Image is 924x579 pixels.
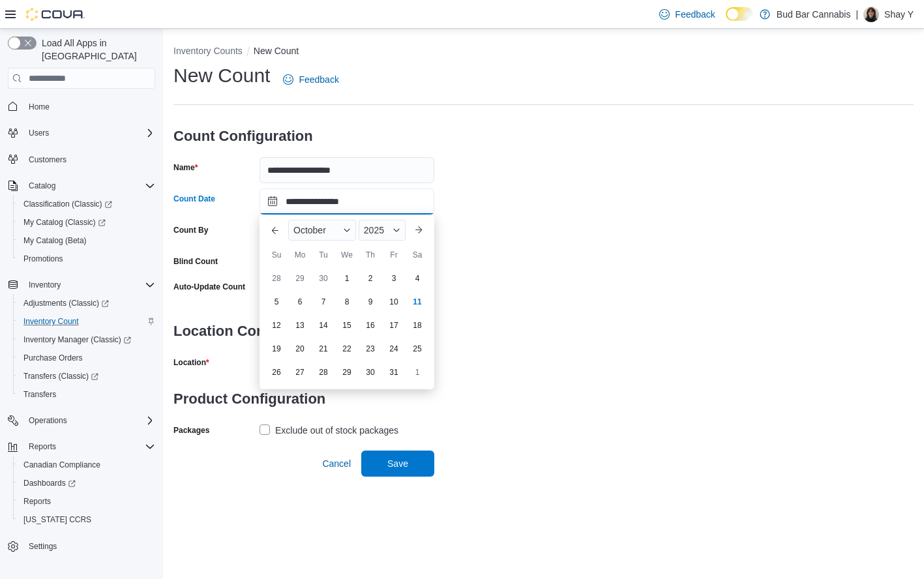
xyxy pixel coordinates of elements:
[266,315,287,336] div: day-12
[675,8,715,21] span: Feedback
[173,425,209,436] label: Packages
[313,291,334,312] div: day-7
[23,413,72,428] button: Operations
[18,368,104,384] a: Transfers (Classic)
[260,188,434,215] input: Press the down key to enter a popover containing a calendar. Press the escape key to close the po...
[13,231,160,250] button: My Catalog (Beta)
[29,541,57,552] span: Settings
[383,245,404,265] div: Fr
[3,177,160,195] button: Catalog
[173,310,434,352] h3: Location Configuration
[3,276,160,294] button: Inventory
[313,268,334,289] div: day-30
[26,8,85,21] img: Cova
[23,277,66,293] button: Inventory
[23,439,155,454] span: Reports
[13,250,160,268] button: Promotions
[407,338,428,359] div: day-25
[23,334,131,345] span: Inventory Manager (Classic)
[18,387,61,402] a: Transfers
[173,225,208,235] label: Count By
[23,514,91,525] span: [US_STATE] CCRS
[313,245,334,265] div: Tu
[383,315,404,336] div: day-17
[313,315,334,336] div: day-14
[18,457,106,473] a: Canadian Compliance
[23,125,155,141] span: Users
[408,220,429,241] button: Next month
[23,217,106,228] span: My Catalog (Classic)
[18,314,84,329] a: Inventory Count
[293,225,326,235] span: October
[313,362,334,383] div: day-28
[336,315,357,336] div: day-15
[266,291,287,312] div: day-5
[13,367,160,385] a: Transfers (Classic)
[336,291,357,312] div: day-8
[23,316,79,327] span: Inventory Count
[383,362,404,383] div: day-31
[23,178,61,194] button: Catalog
[23,439,61,454] button: Reports
[173,378,434,420] h3: Product Configuration
[299,73,338,86] span: Feedback
[23,152,72,168] a: Customers
[3,411,160,430] button: Operations
[361,451,434,477] button: Save
[726,7,753,21] input: Dark Mode
[360,315,381,336] div: day-16
[23,413,155,428] span: Operations
[13,492,160,511] button: Reports
[359,220,406,241] div: Button. Open the year selector. 2025 is currently selected.
[336,245,357,265] div: We
[23,178,155,194] span: Catalog
[18,196,117,212] a: Classification (Classic)
[266,362,287,383] div: day-26
[29,181,55,191] span: Catalog
[18,512,155,527] span: Washington CCRS
[322,457,351,470] span: Cancel
[173,115,434,157] h3: Count Configuration
[23,99,55,115] a: Home
[13,474,160,492] a: Dashboards
[313,338,334,359] div: day-21
[18,295,155,311] span: Adjustments (Classic)
[3,537,160,556] button: Settings
[18,475,81,491] a: Dashboards
[290,338,310,359] div: day-20
[13,331,160,349] a: Inventory Manager (Classic)
[29,415,67,426] span: Operations
[290,268,310,289] div: day-29
[29,155,67,165] span: Customers
[884,7,914,22] p: Shay Y
[13,511,160,529] button: [US_STATE] CCRS
[29,128,49,138] span: Users
[18,350,155,366] span: Purchase Orders
[726,21,726,22] span: Dark Mode
[3,438,160,456] button: Reports
[18,332,155,348] span: Inventory Manager (Classic)
[173,282,245,292] label: Auto-Update Count
[18,251,155,267] span: Promotions
[173,357,209,368] label: Location
[173,194,215,204] label: Count Date
[275,423,398,438] div: Exclude out of stock packages
[29,441,56,452] span: Reports
[387,457,408,470] span: Save
[18,295,114,311] a: Adjustments (Classic)
[18,368,155,384] span: Transfers (Classic)
[360,362,381,383] div: day-30
[23,199,112,209] span: Classification (Classic)
[317,451,356,477] button: Cancel
[278,67,344,93] a: Feedback
[23,151,155,168] span: Customers
[23,298,109,308] span: Adjustments (Classic)
[863,7,879,22] div: Shay Y
[777,7,851,22] p: Bud Bar Cannabis
[407,315,428,336] div: day-18
[13,294,160,312] a: Adjustments (Classic)
[254,46,299,56] button: New Count
[265,220,286,241] button: Previous Month
[18,233,155,248] span: My Catalog (Beta)
[288,220,356,241] div: Button. Open the month selector. October is currently selected.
